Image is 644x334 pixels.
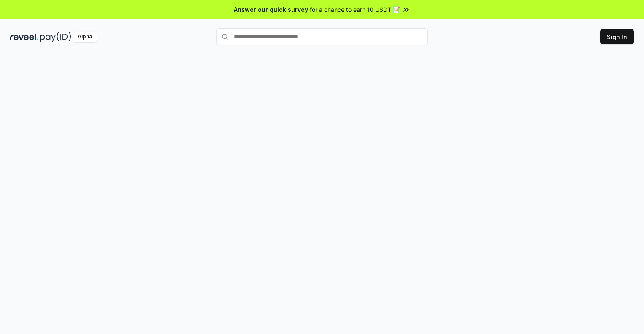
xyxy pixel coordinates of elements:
[234,5,308,14] span: Answer our quick survey
[310,5,400,14] span: for a chance to earn 10 USDT 📝
[40,32,71,42] img: pay_id
[10,32,38,42] img: reveel_dark
[73,32,97,42] div: Alpha
[600,29,634,44] button: Sign In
